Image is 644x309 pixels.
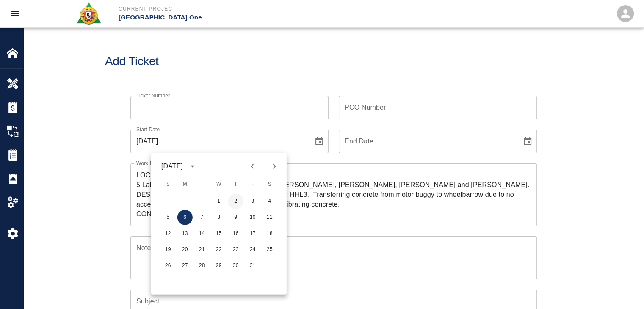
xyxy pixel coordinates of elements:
[311,133,328,150] button: Choose date, selected date is Oct 6, 2025
[211,258,227,273] button: 29
[161,161,183,171] div: [DATE]
[519,133,536,150] button: Choose date
[262,242,277,257] button: 25
[177,226,193,241] button: 13
[160,258,176,273] button: 26
[194,242,210,257] button: 21
[228,210,243,225] button: 9
[245,176,260,193] span: Friday
[228,176,243,193] span: Thursday
[211,194,227,209] button: 1
[177,242,193,257] button: 20
[228,194,243,209] button: 2
[339,130,516,153] input: mm/dd/yyyy
[245,159,260,174] button: Previous month
[211,210,227,225] button: 8
[211,176,227,193] span: Wednesday
[5,3,25,24] button: open drawer
[105,55,562,69] h1: Add Ticket
[119,13,368,22] p: [GEOGRAPHIC_DATA] One
[160,210,176,225] button: 5
[194,176,210,193] span: Tuesday
[185,159,200,174] button: calendar view is open, switch to year view
[211,242,227,257] button: 22
[262,194,277,209] button: 4
[262,210,277,225] button: 11
[245,258,260,273] button: 31
[177,258,193,273] button: 27
[136,92,170,99] label: Ticket Number
[160,176,176,193] span: Sunday
[245,210,260,225] button: 10
[245,226,260,241] button: 17
[136,126,160,133] label: Start Date
[160,242,176,257] button: 19
[228,242,243,257] button: 23
[602,268,644,309] iframe: Chat Widget
[136,160,176,167] label: Work Description
[136,170,531,219] textarea: LOCATION: HHNW-L3- SharkFin roof drains 5 Laborers- 1hr OT each. [PERSON_NAME], [PERSON_NAME], [P...
[194,258,210,273] button: 28
[262,176,277,193] span: Saturday
[160,226,176,241] button: 12
[76,2,102,25] img: Roger & Sons Concrete
[119,5,368,13] p: Current Project
[177,176,193,193] span: Monday
[267,159,282,174] button: Next month
[130,130,307,153] input: mm/dd/yyyy
[245,242,260,257] button: 24
[262,226,277,241] button: 18
[228,258,243,273] button: 30
[211,226,227,241] button: 15
[228,226,243,241] button: 16
[194,210,210,225] button: 7
[177,210,193,225] button: 6
[194,226,210,241] button: 14
[245,194,260,209] button: 3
